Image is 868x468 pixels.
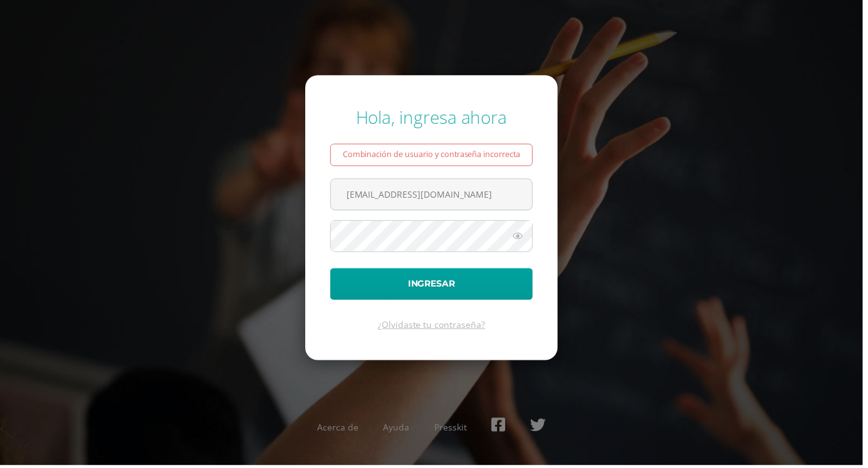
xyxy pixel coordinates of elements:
[333,180,535,211] input: Correo electrónico o usuario
[380,320,488,332] a: ¿Olvidaste tu contraseña?
[437,424,469,435] a: Presskit
[332,145,536,167] div: Combinación de usuario y contraseña incorrecta
[332,106,536,130] div: Hola, ingresa ahora
[385,424,412,435] a: Ayuda
[332,270,536,302] button: Ingresar
[319,424,360,435] a: Acerca de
